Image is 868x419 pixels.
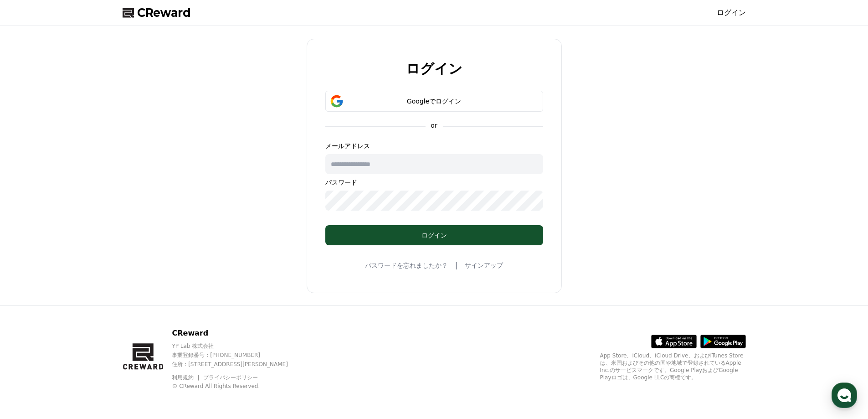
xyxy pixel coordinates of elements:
[172,352,303,359] p: 事業登録番号 : [PHONE_NUMBER]
[135,303,157,310] span: Settings
[118,289,175,312] a: Settings
[325,178,543,187] p: パスワード
[172,374,200,381] a: 利用規約
[365,261,448,270] a: パスワードを忘れましたか？
[60,289,118,312] a: Messages
[717,7,746,18] a: ログイン
[600,352,746,381] p: App Store、iCloud、iCloud Drive、およびiTunes Storeは、米国およびその他の国や地域で登録されているApple Inc.のサービスマークです。Google P...
[23,303,39,310] span: Home
[172,361,303,368] p: 住所 : [STREET_ADDRESS][PERSON_NAME]
[325,141,543,150] p: メールアドレス
[325,91,543,112] button: Googleでログイン
[172,383,303,390] p: © CReward All Rights Reserved.
[325,225,543,245] button: ログイン
[3,289,60,312] a: Home
[425,121,442,130] p: or
[339,97,530,106] div: Googleでログイン
[406,61,462,76] h2: ログイン
[172,342,303,350] p: YP Lab 株式会社
[465,261,503,270] a: サインアップ
[344,231,525,240] div: ログイン
[76,303,103,310] span: Messages
[123,5,191,20] a: CReward
[203,374,258,381] a: プライバシーポリシー
[455,260,457,271] span: |
[137,5,191,20] span: CReward
[172,328,303,339] p: CReward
